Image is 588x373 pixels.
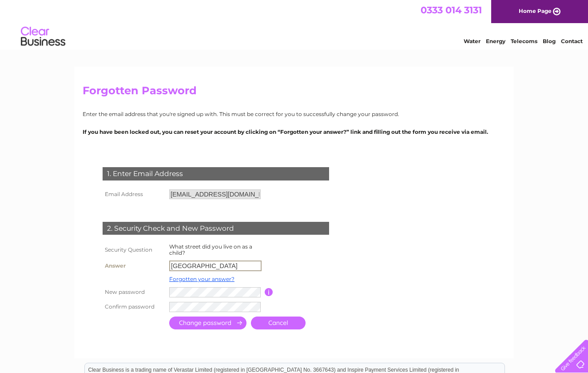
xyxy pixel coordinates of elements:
[511,38,537,44] a: Telecoms
[83,128,505,136] p: If you have been locked out, you can reset your account by clicking on “Forgotten your answer?” l...
[100,241,167,258] th: Security Question
[265,288,273,296] input: Information
[561,38,583,44] a: Contact
[486,38,505,44] a: Energy
[103,167,329,180] div: 1. Enter Email Address
[464,38,481,44] a: Water
[100,300,167,314] th: Confirm password
[85,5,505,43] div: Clear Business is a trading name of Verastar Limited (registered in [GEOGRAPHIC_DATA] No. 3667643...
[251,317,306,329] a: Cancel
[169,276,234,282] a: Forgotten your answer?
[20,23,66,50] img: logo.png
[421,4,482,16] a: 0333 014 3131
[169,317,246,329] input: Submit
[100,187,167,201] th: Email Address
[169,243,252,256] label: What street did you live on as a child?
[100,285,167,300] th: New password
[103,222,329,235] div: 2. Security Check and New Password
[100,258,167,273] th: Answer
[543,38,556,44] a: Blog
[83,110,505,118] p: Enter the email address that you're signed up with. This must be correct for you to successfully ...
[83,84,505,101] h2: Forgotten Password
